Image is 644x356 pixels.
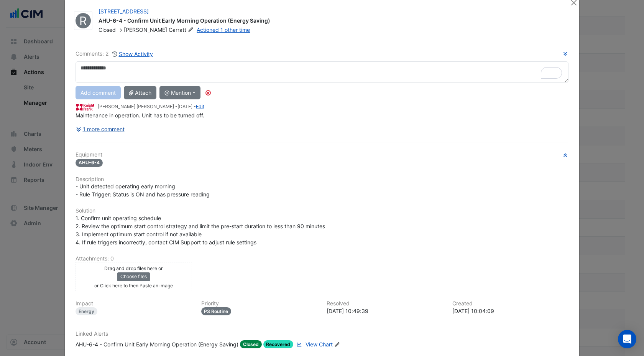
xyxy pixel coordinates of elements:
[76,159,103,167] span: AHU-6-4
[112,49,153,58] button: Show Activity
[76,152,568,158] h6: Equipment
[76,61,568,83] textarea: To enrich screen reader interactions, please activate Accessibility in Grammarly extension settings
[76,122,125,136] button: 1 more comment
[76,255,568,262] h6: Attachments: 0
[334,342,340,348] fa-icon: Edit Linked Alerts
[99,8,149,15] a: [STREET_ADDRESS]
[98,103,204,110] small: [PERSON_NAME] [PERSON_NAME] - -
[76,215,325,246] span: 1. Confirm unit operating schedule 2. Review the optimum start control strategy and limit the pre...
[79,15,87,26] span: R
[452,307,569,315] div: [DATE] 10:04:09
[196,104,204,109] a: Edit
[197,26,250,33] a: Actioned 1 other time
[117,272,150,281] button: Choose files
[201,307,232,315] div: P3 Routine
[452,300,569,307] h6: Created
[99,17,561,26] div: AHU-6-4 - Confirm Unit Early Morning Operation (Energy Saving)
[201,300,318,307] h6: Priority
[74,13,93,28] fa-layers: Royal Air
[76,183,210,198] span: - Unit detected operating early morning - Rule Trigger: Status is ON and has pressure reading
[124,86,156,99] button: Attach
[76,300,192,307] h6: Impact
[76,49,153,58] div: Comments: 2
[177,104,192,109] span: 2025-08-18 10:49:38
[205,89,212,96] div: Tooltip anchor
[327,307,443,315] div: [DATE] 10:49:39
[76,307,97,315] div: Energy
[76,103,95,111] img: Knight Frank
[295,340,332,348] a: View Chart
[124,26,167,33] span: [PERSON_NAME]
[99,26,116,33] span: Closed
[117,26,122,33] span: ->
[76,208,568,214] h6: Solution
[306,341,333,348] span: View Chart
[76,340,238,348] div: AHU-6-4 - Confirm Unit Early Morning Operation (Energy Saving)
[76,176,568,183] h6: Description
[169,26,195,34] span: Garratt
[94,283,173,288] small: or Click here to then Paste an image
[76,331,568,337] h6: Linked Alerts
[240,340,262,348] span: Closed
[263,340,294,348] span: Recovered
[327,300,443,307] h6: Resolved
[76,112,204,119] span: Maintenance in operation. Unit has to be turned off.
[618,330,636,348] div: Open Intercom Messenger
[104,265,163,271] small: Drag and drop files here or
[159,86,200,99] button: @ Mention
